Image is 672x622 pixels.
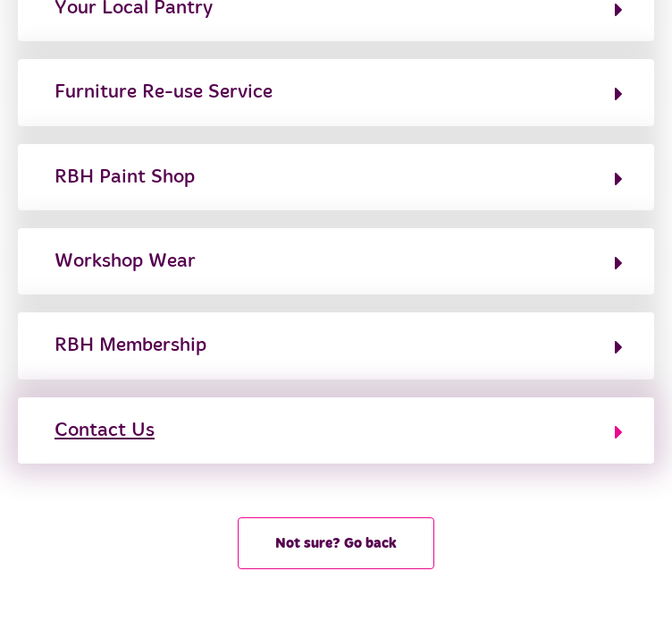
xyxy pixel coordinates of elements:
button: Workshop Wear [49,246,623,277]
div: Workshop Wear [55,247,196,276]
div: RBH Membership [55,331,206,360]
div: RBH Paint Shop [55,163,195,192]
button: Furniture Re-use Service [49,77,623,107]
button: RBH Membership [49,330,623,361]
button: Not sure? Go back [238,517,434,569]
button: RBH Paint Shop [49,162,623,192]
button: Contact Us [49,415,623,446]
div: Furniture Re-use Service [55,78,273,107]
div: Contact Us [55,416,155,445]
